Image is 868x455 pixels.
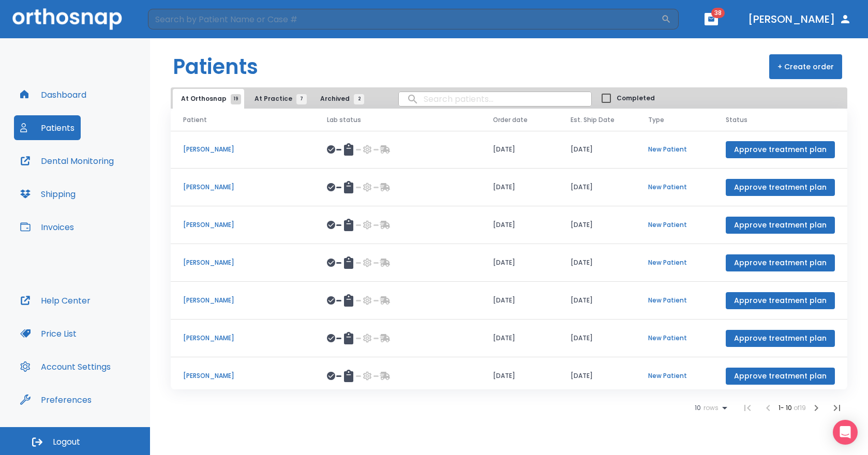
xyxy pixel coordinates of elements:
span: Patient [183,115,207,125]
p: [PERSON_NAME] [183,220,302,230]
td: [DATE] [558,131,636,169]
p: New Patient [648,333,701,343]
button: Shipping [14,181,82,206]
td: [DATE] [481,244,558,282]
td: [DATE] [558,282,636,320]
button: Patients [14,115,81,140]
button: Dashboard [14,82,93,107]
span: 2 [354,94,364,104]
span: 7 [296,94,307,104]
input: Search by Patient Name or Case # [148,9,661,29]
p: New Patient [648,183,701,192]
button: Approve treatment plan [726,217,835,234]
span: Est. Ship Date [571,115,615,125]
button: Invoices [14,215,80,239]
td: [DATE] [558,244,636,282]
td: [DATE] [481,357,558,395]
span: Archived [320,94,359,103]
span: Lab status [327,115,361,125]
p: [PERSON_NAME] [183,333,302,343]
span: 1 - 10 [779,403,794,412]
button: Dental Monitoring [14,148,120,173]
p: New Patient [648,258,701,267]
td: [DATE] [481,282,558,320]
p: [PERSON_NAME] [183,296,302,305]
td: [DATE] [481,206,558,244]
p: [PERSON_NAME] [183,145,302,154]
p: New Patient [648,296,701,305]
button: Account Settings [14,354,117,379]
span: 19 [231,94,241,104]
p: [PERSON_NAME] [183,258,302,267]
td: [DATE] [481,131,558,169]
button: Help Center [14,288,97,313]
p: New Patient [648,371,701,381]
span: Order date [493,115,528,125]
button: Approve treatment plan [726,141,835,158]
span: 38 [711,8,725,18]
span: At Orthosnap [181,94,236,103]
span: Status [726,115,747,125]
span: Completed [617,94,655,103]
button: Approve treatment plan [726,368,835,385]
button: Preferences [14,387,98,412]
h1: Patients [173,51,258,82]
button: Price List [14,321,83,346]
button: Approve treatment plan [726,292,835,309]
p: New Patient [648,220,701,230]
div: tabs [173,89,369,109]
button: Approve treatment plan [726,254,835,271]
p: [PERSON_NAME] [183,183,302,192]
span: 10 [695,404,701,412]
td: [DATE] [481,320,558,357]
td: [DATE] [558,320,636,357]
span: Logout [53,436,80,448]
img: Orthosnap [12,8,122,29]
td: [DATE] [481,169,558,206]
div: Open Intercom Messenger [833,420,858,445]
p: [PERSON_NAME] [183,371,302,381]
td: [DATE] [558,169,636,206]
button: [PERSON_NAME] [744,10,856,28]
button: Approve treatment plan [726,330,835,347]
span: rows [701,404,719,412]
td: [DATE] [558,206,636,244]
span: Type [648,115,664,125]
td: [DATE] [558,357,636,395]
span: At Practice [255,94,302,103]
p: New Patient [648,145,701,154]
button: + Create order [769,54,842,79]
button: Approve treatment plan [726,179,835,196]
span: of 19 [794,403,806,412]
input: search [399,89,591,109]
